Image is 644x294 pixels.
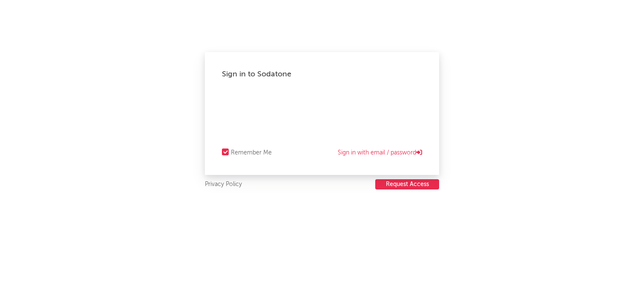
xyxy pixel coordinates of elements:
[375,179,439,190] a: Request Access
[205,179,242,190] a: Privacy Policy
[231,148,272,158] div: Remember Me
[375,179,439,189] button: Request Access
[222,69,422,79] div: Sign in to Sodatone
[338,148,422,158] a: Sign in with email / password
